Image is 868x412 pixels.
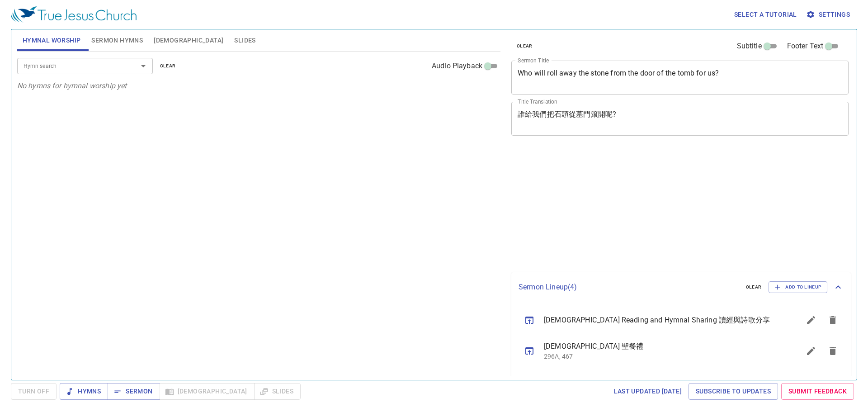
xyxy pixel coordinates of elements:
[108,383,160,400] button: Sermon
[60,383,108,400] button: Hymns
[518,69,842,86] textarea: Who will roll away the stone from the door of the tomb for us?
[518,110,842,127] textarea: 誰給我們把石頭從墓門滾開呢?
[11,6,137,23] img: True Jesus Church
[746,283,762,291] span: clear
[67,386,101,397] span: Hymns
[731,6,801,23] button: Select a tutorial
[787,41,824,52] span: Footer Text
[613,386,682,397] span: Last updated [DATE]
[808,9,850,20] span: Settings
[137,60,150,72] button: Open
[23,35,81,46] span: Hymnal Worship
[432,61,482,71] span: Audio Playback
[781,383,854,400] a: Submit Feedback
[804,6,854,23] button: Settings
[155,61,181,71] button: clear
[788,386,847,397] span: Submit Feedback
[519,282,739,293] p: Sermon Lineup ( 4 )
[769,281,827,293] button: Add to Lineup
[689,383,778,400] a: Subscribe to Updates
[737,41,762,52] span: Subtitle
[511,41,538,52] button: clear
[544,341,778,352] span: [DEMOGRAPHIC_DATA] 聖餐禮
[234,35,255,46] span: Slides
[734,9,797,20] span: Select a tutorial
[696,386,771,397] span: Subscribe to Updates
[544,352,778,361] p: 296A, 467
[610,383,685,400] a: Last updated [DATE]
[160,62,176,70] span: clear
[17,81,127,90] i: No hymns for hymnal worship yet
[508,145,782,269] iframe: from-child
[741,282,767,293] button: clear
[154,35,223,46] span: [DEMOGRAPHIC_DATA]
[91,35,143,46] span: Sermon Hymns
[774,283,821,291] span: Add to Lineup
[511,272,851,302] div: Sermon Lineup(4)clearAdd to Lineup
[517,42,533,50] span: clear
[115,386,152,397] span: Sermon
[544,315,778,326] span: [DEMOGRAPHIC_DATA] Reading and Hymnal Sharing 讀經與詩歌分享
